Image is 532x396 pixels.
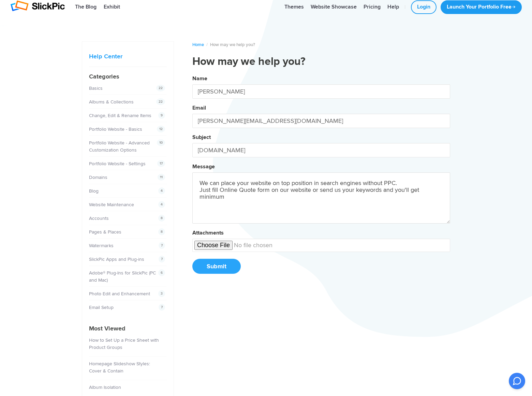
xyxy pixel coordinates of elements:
[158,228,165,235] span: 8
[89,113,151,118] a: Change, Edit & Rename Items
[159,242,165,249] span: 7
[89,243,114,249] a: Watermarks
[89,337,159,350] a: How to Set Up a Price Sheet with Product Groups
[192,75,207,82] label: Name
[192,55,450,69] h1: How may we help you?
[89,140,150,153] a: Portfolio Website - Advanced Customization Options
[159,304,165,311] span: 7
[89,53,122,60] a: Help Center
[158,269,165,276] span: 6
[89,361,150,374] a: Homepage Slideshow Styles: Cover & Contain
[192,73,450,281] button: NameEmailSubjectMessageAttachmentsSubmit
[192,239,450,252] input: undefined
[157,160,165,167] span: 17
[210,42,255,47] span: How may we help you?
[89,72,167,81] h4: Categories
[89,305,114,310] a: Email Setup
[89,99,134,105] a: Albums & Collections
[192,163,215,170] label: Message
[158,187,165,194] span: 4
[192,104,206,111] label: Email
[89,161,146,167] a: Portfolio Website - Settings
[158,201,165,208] span: 4
[89,384,121,390] a: Album Isolation
[192,229,224,236] label: Attachments
[158,174,165,181] span: 11
[89,174,107,180] a: Domains
[192,114,450,128] input: Your Email
[157,126,165,132] span: 12
[192,259,241,274] button: Submit
[89,291,150,297] a: Photo Edit and Enhancement
[158,290,165,297] span: 3
[159,256,165,263] span: 7
[192,143,450,157] input: Your Subject
[89,215,109,221] a: Accounts
[89,229,121,235] a: Pages & Places
[89,270,156,283] a: Adobe® Plug-Ins for SlickPic (PC and Mac)
[206,42,208,47] span: /
[89,256,144,262] a: SlickPic Apps and Plug-ins
[158,112,165,119] span: 9
[157,139,165,146] span: 10
[158,215,165,222] span: 8
[89,188,99,194] a: Blog
[156,98,165,105] span: 22
[89,85,103,91] a: Basics
[192,134,211,141] label: Subject
[192,84,450,99] input: Your Name
[89,324,167,333] h4: Most Viewed
[192,42,204,47] a: Home
[89,126,142,132] a: Portfolio Website - Basics
[156,85,165,91] span: 22
[89,202,134,208] a: Website Maintenance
